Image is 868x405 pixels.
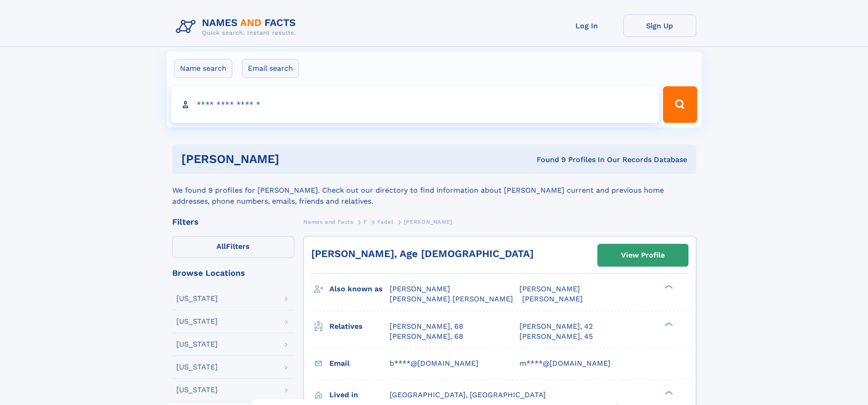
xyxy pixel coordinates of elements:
[329,319,390,334] h3: Relatives
[408,155,687,165] div: Found 9 Profiles In Our Records Database
[176,363,218,371] div: [US_STATE]
[311,248,534,259] a: [PERSON_NAME], Age [DEMOGRAPHIC_DATA]
[242,59,299,78] label: Email search
[623,15,696,37] a: Sign Up
[519,331,593,342] a: [PERSON_NAME], 45
[172,15,303,39] img: Logo Names and Facts
[303,216,354,227] a: Names and Facts
[377,216,393,227] a: Fadel
[329,387,390,403] h3: Lived in
[172,269,294,277] div: Browse Locations
[390,295,513,303] span: [PERSON_NAME] [PERSON_NAME]
[621,245,665,266] div: View Profile
[390,331,463,342] a: [PERSON_NAME], 68
[172,236,294,258] label: Filters
[390,321,463,331] a: [PERSON_NAME], 68
[329,281,390,297] h3: Also known as
[174,59,232,78] label: Name search
[390,284,450,293] span: [PERSON_NAME]
[390,390,546,399] span: [GEOGRAPHIC_DATA], [GEOGRAPHIC_DATA]
[550,15,623,37] a: Log In
[364,219,367,225] span: F
[176,318,218,325] div: [US_STATE]
[377,219,393,225] span: Fadel
[171,86,659,123] input: search input
[364,216,367,227] a: F
[522,295,583,303] span: [PERSON_NAME]
[663,284,673,290] div: ❯
[216,242,226,251] span: All
[176,295,218,302] div: [US_STATE]
[181,153,408,165] h1: [PERSON_NAME]
[176,386,218,394] div: [US_STATE]
[172,218,294,226] div: Filters
[663,389,673,395] div: ❯
[176,341,218,348] div: [US_STATE]
[172,174,696,207] div: We found 9 profiles for [PERSON_NAME]. Check out our directory to find information about [PERSON_...
[519,321,593,331] a: [PERSON_NAME], 42
[519,284,580,293] span: [PERSON_NAME]
[598,244,688,266] a: View Profile
[663,321,673,327] div: ❯
[404,219,452,225] span: [PERSON_NAME]
[329,356,390,371] h3: Email
[663,86,697,123] button: Search Button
